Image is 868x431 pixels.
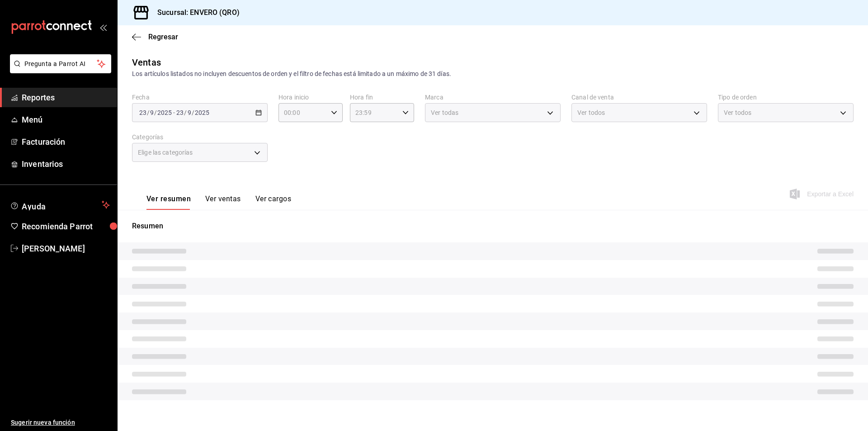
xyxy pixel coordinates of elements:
[187,109,192,116] input: --
[132,56,161,69] div: Ventas
[718,94,854,100] label: Tipo de orden
[132,33,178,41] button: Regresar
[350,94,414,100] label: Hora fin
[176,109,184,116] input: --
[22,220,110,232] span: Recomienda Parrot
[11,418,110,427] span: Sugerir nueva función
[192,109,194,116] span: /
[22,242,110,255] span: [PERSON_NAME]
[184,109,187,116] span: /
[22,136,110,148] span: Facturación
[132,134,268,140] label: Categorías
[425,94,561,100] label: Marca
[724,108,751,117] span: Ver todos
[22,114,110,126] span: Menú
[173,109,175,116] span: -
[99,24,107,31] button: open_drawer_menu
[22,91,110,104] span: Reportes
[139,109,147,116] input: --
[154,109,157,116] span: /
[24,59,97,69] span: Pregunta a Parrot AI
[146,194,191,210] button: Ver resumen
[150,7,240,18] h3: Sucursal: ENVERO (QRO)
[10,54,111,73] button: Pregunta a Parrot AI
[132,221,854,232] p: Resumen
[150,109,154,116] input: --
[577,108,605,117] span: Ver todos
[138,148,193,157] span: Elige las categorías
[132,69,854,79] div: Los artículos listados no incluyen descuentos de orden y el filtro de fechas está limitado a un m...
[255,194,292,210] button: Ver cargos
[148,33,178,41] span: Regresar
[6,66,111,75] a: Pregunta a Parrot AI
[146,194,291,210] div: navigation tabs
[147,109,150,116] span: /
[278,94,343,100] label: Hora inicio
[205,194,241,210] button: Ver ventas
[194,109,210,116] input: ----
[22,158,110,170] span: Inventarios
[157,109,172,116] input: ----
[571,94,707,100] label: Canal de venta
[431,108,458,117] span: Ver todas
[22,199,98,210] span: Ayuda
[132,94,268,100] label: Fecha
